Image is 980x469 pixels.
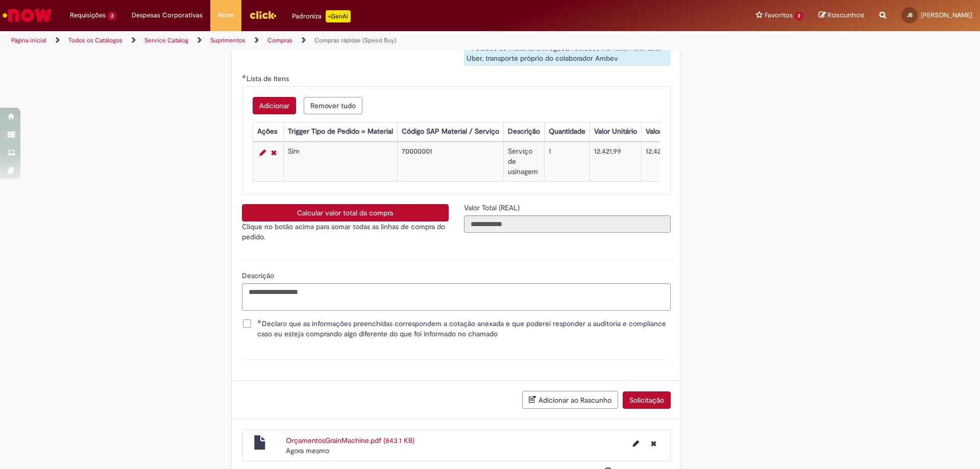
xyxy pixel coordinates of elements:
a: Compras [267,36,292,44]
p: Clique no botão acima para somar todas as linhas de compra do pedido. [242,221,449,242]
th: Descrição [503,122,544,141]
div: - Pedidos de material entregues/retirados via Taxi, Moto taxi, Uber, transporte próprio do colabo... [464,40,671,66]
span: Favoritos [765,10,793,20]
label: Somente leitura - Valor Total (REAL) [464,203,522,213]
td: Serviço de usinagem [503,142,544,182]
button: Excluir OrçamentosGrainMachine.pdf [645,435,663,452]
span: Rascunhos [827,10,864,20]
textarea: Descrição [242,283,671,311]
span: 2 [795,12,803,20]
span: Lista de Itens [247,74,291,83]
th: Valor Unitário [590,122,641,141]
a: Editar Linha 1 [257,146,268,159]
img: click_logo_yellow_360x200.png [249,7,277,22]
a: Service Catalog [144,36,188,44]
th: Trigger Tipo de Pedido = Material [283,122,397,141]
p: +GenAi [326,10,351,22]
td: 12.421,99 [641,142,706,182]
a: Todos os Catálogos [68,36,122,44]
th: Valor Total Moeda [641,122,706,141]
span: [PERSON_NAME] [921,11,972,19]
span: Somente leitura - Valor Total (REAL) [464,203,522,212]
span: More [218,10,234,20]
th: Quantidade [544,122,590,141]
td: 12.421,99 [590,142,641,182]
button: Calcular valor total da compra [242,204,449,221]
span: 3 [108,12,116,20]
ul: Trilhas de página [8,31,646,50]
a: Compras rápidas (Speed Buy) [314,36,397,44]
span: Obrigatório Preenchido [257,319,262,324]
a: Página inicial [11,36,46,44]
button: Editar nome de arquivo OrçamentosGrainMachine.pdf [627,435,645,452]
button: Remover todas as linhas de Lista de Itens [304,97,362,114]
td: 70000001 [397,142,503,182]
input: Valor Total (REAL) [464,215,671,233]
a: Remover linha 1 [268,146,279,159]
a: OrçamentosGrainMachine.pdf (843.1 KB) [286,436,414,445]
span: Despesas Corporativas [132,10,203,20]
a: Rascunhos [819,11,864,20]
button: Solicitação [623,391,671,409]
span: JB [907,12,913,18]
a: Suprimentos [210,36,246,44]
img: ServiceNow [1,5,54,26]
th: Ações [253,122,283,141]
button: Adicionar uma linha para Lista de Itens [253,97,296,114]
span: Requisições [70,10,106,20]
span: Agora mesmo [286,446,329,455]
span: Descrição [242,271,276,280]
td: Sim [283,142,397,182]
span: Declaro que as informações preenchidas correspondem a cotação anexada e que poderei responder a a... [257,318,671,339]
th: Código SAP Material / Serviço [397,122,503,141]
span: Obrigatório Preenchido [242,75,247,79]
time: 29/08/2025 14:37:31 [286,446,329,455]
td: 1 [544,142,590,182]
button: Adicionar ao Rascunho [522,391,618,409]
div: Padroniza [292,10,351,22]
